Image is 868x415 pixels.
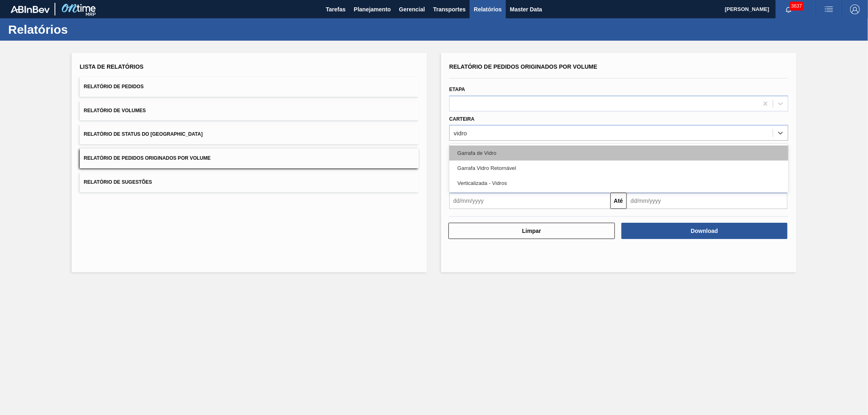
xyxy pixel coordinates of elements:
span: 3637 [789,2,804,11]
span: Relatório de Pedidos [84,84,144,89]
div: Verticalizada - Vidros [449,176,788,191]
button: Relatório de Pedidos Originados por Volume [80,148,419,168]
img: TNhmsLtSVTkK8tSr43FrP2fwEKptu5GPRR3wAAAABJRU5ErkJggg== [11,6,50,13]
div: Garrafa de Vidro [449,146,788,161]
input: dd/mm/yyyy [449,193,610,209]
h1: Relatórios [8,25,153,34]
input: dd/mm/yyyy [627,193,788,209]
span: Relatório de Status do [GEOGRAPHIC_DATA] [84,131,203,137]
span: Master Data [510,4,542,14]
span: Relatório de Sugestões [84,179,152,185]
span: Relatório de Pedidos Originados por Volume [84,155,211,161]
span: Transportes [433,4,466,14]
button: Até [610,193,627,209]
img: userActions [824,4,834,14]
label: Carteira [449,116,474,122]
button: Relatório de Volumes [80,101,419,121]
span: Lista de Relatórios [80,63,144,70]
button: Relatório de Sugestões [80,172,419,192]
button: Limpar [448,223,615,239]
button: Notificações [776,4,802,15]
div: Garrafa Vidro Retornável [449,161,788,176]
span: Gerencial [399,4,425,14]
span: Planejamento [354,4,391,14]
button: Download [621,223,788,239]
span: Relatórios [474,4,501,14]
button: Relatório de Status do [GEOGRAPHIC_DATA] [80,124,419,144]
button: Relatório de Pedidos [80,77,419,97]
label: Etapa [449,87,465,92]
img: Logout [850,4,860,14]
span: Tarefas [326,4,346,14]
span: Relatório de Volumes [84,108,146,113]
span: Relatório de Pedidos Originados por Volume [449,63,597,70]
